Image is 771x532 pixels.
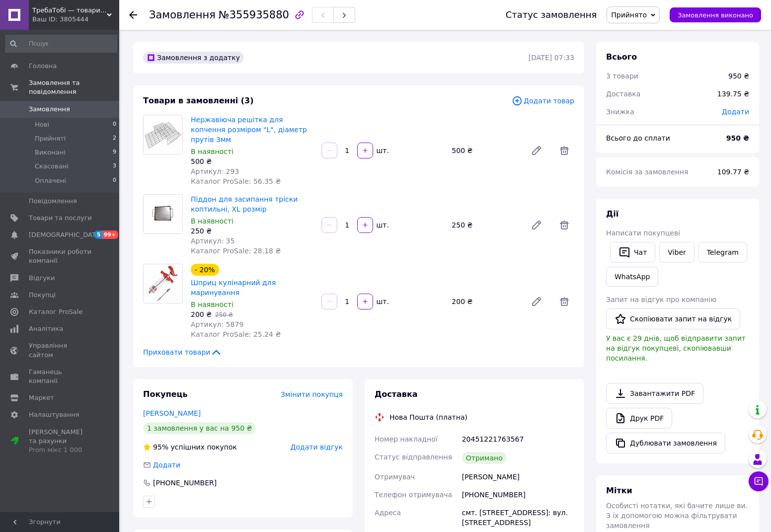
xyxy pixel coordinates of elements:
a: Піддон для засипання тріски коптильні, XL розмір [191,195,298,213]
span: Товари в замовленні (3) [143,96,254,105]
div: Статус замовлення [506,10,597,20]
span: Каталог ProSale: 56.35 ₴ [191,177,281,185]
div: 500 ₴ [191,156,313,166]
span: Скасовані [35,162,69,171]
div: 500 ₴ [448,144,523,157]
span: Доставка [606,90,640,98]
span: 3 [113,162,116,171]
input: Пошук [5,35,117,53]
span: Запит на відгук про компанію [606,296,716,304]
div: Замовлення з додатку [143,52,244,64]
span: Артикул: 293 [191,167,239,175]
button: Дублювати замовлення [606,433,725,454]
span: Отримувач [375,473,415,481]
img: Шприц кулінарний для маринування [144,264,182,303]
span: Номер накладної [375,435,438,443]
a: Шприц кулінарний для маринування [191,279,276,297]
span: №355935880 [219,9,289,21]
span: Особисті нотатки, які бачите лише ви. З їх допомогою можна фільтрувати замовлення [606,502,748,530]
div: [PERSON_NAME] [460,468,576,486]
span: Додати [153,461,180,469]
span: Додати [722,108,749,116]
span: Оплачені [35,176,66,185]
a: [PERSON_NAME] [143,409,201,417]
button: Чат з покупцем [749,471,769,491]
span: Замовлення та повідомлення [29,78,119,96]
a: Редагувати [527,292,546,311]
div: [PHONE_NUMBER] [152,478,218,488]
div: 250 ₴ [448,218,523,232]
span: 0 [113,176,116,185]
span: [PERSON_NAME] та рахунки [29,428,92,455]
img: Піддон для засипання тріски коптильні, XL розмір [144,195,182,233]
span: 99+ [102,230,119,239]
span: Каталог ProSale: 28.18 ₴ [191,247,281,255]
div: Отримано [462,452,507,464]
span: Замовлення [29,105,70,114]
span: Налаштування [29,410,79,419]
div: успішних покупок [143,442,237,452]
span: Адреса [375,509,401,517]
div: смт. [STREET_ADDRESS]: вул. [STREET_ADDRESS] [460,504,576,532]
span: 109.77 ₴ [717,168,749,176]
span: ТребаТобі — товари для дому, саду та городу з доставкою по Україні [32,6,107,15]
span: Замовлення виконано [678,11,753,19]
span: Прийнято [611,11,647,19]
span: Товари та послуги [29,214,92,223]
div: 200 ₴ [448,295,523,308]
span: Управління сайтом [29,341,92,359]
span: 3 товари [606,72,638,80]
span: Артикул: 5879 [191,320,243,328]
div: Prom мікс 1 000 [29,446,92,455]
span: Видалити [554,292,574,311]
span: Комісія за замовлення [606,168,689,176]
button: Скопіювати запит на відгук [606,308,740,329]
span: Знижка [606,108,634,116]
a: WhatsApp [606,267,658,287]
a: Друк PDF [606,408,672,429]
span: Гаманець компанії [29,368,92,385]
b: 950 ₴ [726,134,749,142]
div: [PHONE_NUMBER] [460,486,576,504]
span: Всього [606,52,637,62]
span: Телефон отримувача [375,491,452,499]
span: В наявності [191,148,233,155]
div: шт. [374,146,390,155]
span: Маркет [29,393,54,402]
div: шт. [374,297,390,306]
span: Нові [35,120,49,129]
a: Нержавіюча решітка для копчення розміром "L", діаметр прутів 3мм [191,116,307,144]
span: Додати товар [512,95,574,106]
div: Повернутися назад [129,10,137,20]
span: В наявності [191,217,233,225]
div: 1 замовлення у вас на 950 ₴ [143,422,256,434]
span: Мітки [606,486,632,495]
div: - 20% [191,264,219,276]
span: 0 [113,120,116,129]
span: Додати відгук [291,443,343,451]
span: 9 [113,148,116,157]
span: 5 [94,230,102,239]
a: Завантажити PDF [606,383,703,404]
div: Нова Пошта (платна) [387,412,470,422]
span: Каталог ProSale [29,307,82,316]
span: Каталог ProSale: 25.24 ₴ [191,330,281,338]
span: Видалити [554,215,574,235]
span: Показники роботи компанії [29,247,92,265]
span: 95% [153,443,168,451]
div: 250 ₴ [191,226,313,236]
span: 200 ₴ [191,310,212,318]
div: шт. [374,220,390,230]
button: Чат [610,242,655,263]
span: Покупець [143,389,188,399]
span: Статус відправлення [375,453,452,461]
button: Замовлення виконано [670,7,761,22]
span: Артикул: 35 [191,237,234,245]
span: Прийняті [35,134,66,143]
span: Приховати товари [143,347,222,357]
span: Покупці [29,291,56,300]
div: 20451221763567 [460,430,576,448]
div: 950 ₴ [728,71,749,81]
span: Відгуки [29,274,55,283]
span: У вас є 29 днів, щоб відправити запит на відгук покупцеві, скопіювавши посилання. [606,334,746,362]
